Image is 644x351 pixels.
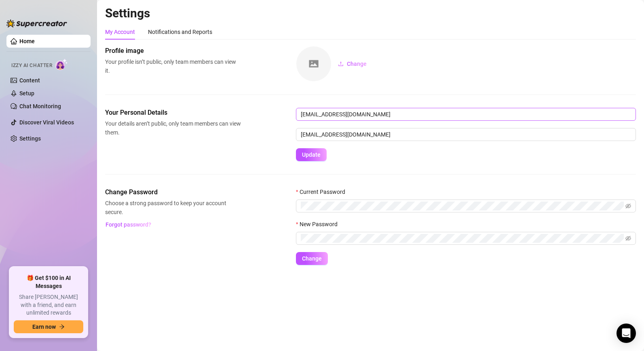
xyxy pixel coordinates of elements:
a: Settings [19,135,41,142]
span: Profile image [105,46,241,56]
span: Your Personal Details [105,108,241,118]
input: Current Password [301,202,624,210]
button: Change [296,252,328,265]
div: Notifications and Reports [148,27,212,36]
a: Chat Monitoring [19,103,61,109]
h2: Settings [105,6,636,21]
button: Earn nowarrow-right [14,320,83,333]
span: 🎁 Get $100 in AI Messages [14,274,83,290]
a: Content [19,77,40,84]
span: Change Password [105,187,241,197]
span: Share [PERSON_NAME] with a friend, and earn unlimited rewards [14,293,83,317]
span: Change [302,255,322,262]
a: Discover Viral Videos [19,119,74,126]
span: Change [347,61,367,67]
a: Setup [19,90,34,97]
label: Current Password [296,187,351,196]
img: square-placeholder.png [296,46,331,81]
span: Update [302,151,321,158]
span: arrow-right [59,324,65,330]
a: Home [19,38,35,44]
span: Your details aren’t public, only team members can view them. [105,119,241,137]
input: Enter name [296,108,636,121]
button: Update [296,148,327,161]
span: Forgot password? [106,221,151,228]
input: Enter new email [296,128,636,141]
span: Izzy AI Chatter [11,62,52,69]
span: Your profile isn’t public, only team members can view it. [105,57,241,75]
button: Change [332,57,373,70]
input: New Password [301,234,624,243]
img: AI Chatter [55,59,68,70]
label: New Password [296,220,343,229]
button: Forgot password? [105,218,151,231]
div: Open Intercom Messenger [617,324,636,343]
div: My Account [105,27,135,36]
span: Choose a strong password to keep your account secure. [105,199,241,216]
span: upload [338,61,344,67]
img: logo-BBDzfeDw.svg [6,19,67,27]
span: Earn now [32,324,56,330]
span: eye-invisible [625,203,631,209]
span: eye-invisible [625,235,631,241]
